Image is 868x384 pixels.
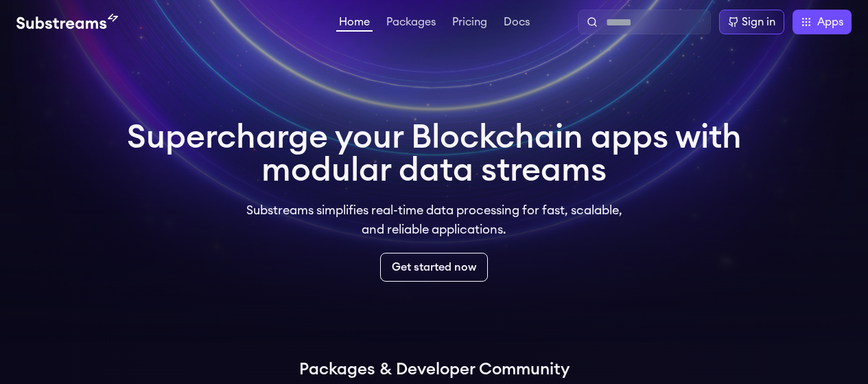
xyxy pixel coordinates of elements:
[817,14,843,30] span: Apps
[336,16,373,32] a: Home
[449,16,490,30] a: Pricing
[742,14,775,30] div: Sign in
[16,14,118,30] img: Substream's logo
[380,253,488,282] a: Get started now
[501,16,532,30] a: Docs
[719,10,784,34] a: Sign in
[127,121,742,187] h1: Supercharge your Blockchain apps with modular data streams
[384,16,438,30] a: Packages
[237,201,632,239] p: Substreams simplifies real-time data processing for fast, scalable, and reliable applications.
[299,359,570,381] h1: Packages & Developer Community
